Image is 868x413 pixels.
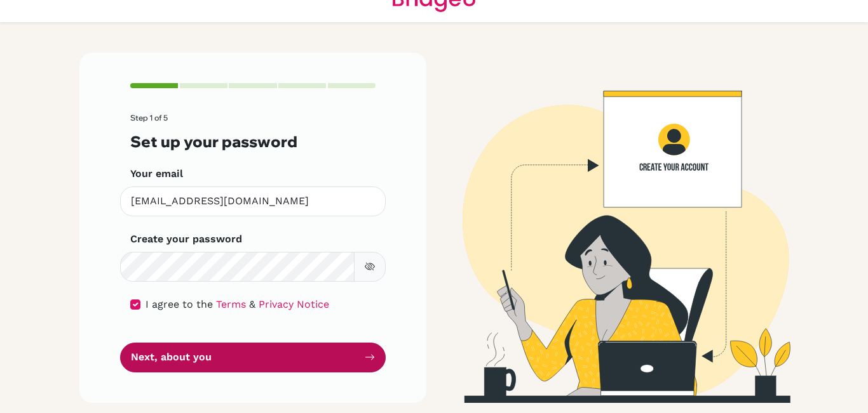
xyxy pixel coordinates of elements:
[130,232,242,247] label: Create your password
[249,298,255,310] span: &
[259,298,329,310] a: Privacy Notice
[146,298,213,310] span: I agree to the
[216,298,246,310] a: Terms
[120,343,386,372] button: Next, about you
[130,133,376,151] h3: Set up your password
[130,113,168,122] span: Step 1 of 5
[120,187,386,216] input: Insert your email*
[130,166,183,181] label: Your email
